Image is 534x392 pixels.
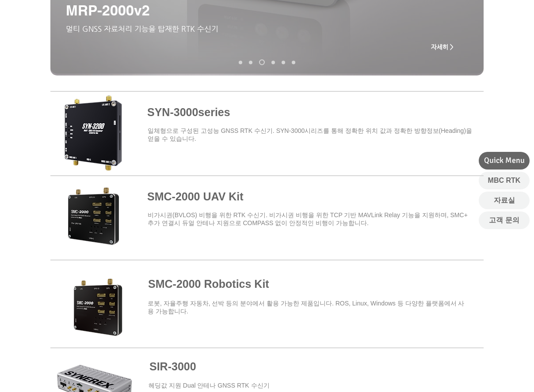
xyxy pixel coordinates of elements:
span: ​비가시권(BVLOS) 비행을 위한 RTK 수신기. 비가시권 비행을 위한 TCP 기반 MAVLink Relay 기능을 지원하며, SMC+ 추가 연결시 듀얼 안테나 지원으로 C... [148,211,468,226]
div: Quick Menu [479,152,530,170]
nav: 슬라이드 [236,60,299,65]
a: SIR-3000 [149,360,196,373]
a: MRP-2000v2 [259,60,265,65]
a: TDR-3000 [282,60,285,64]
span: Quick Menu [484,155,525,166]
a: MDU-2000 UAV Kit [292,60,295,64]
a: 자료실 [479,192,530,209]
span: ​멀티 GNSS 자료처리 기능을 탑재한 RTK 수신기 [66,24,218,33]
span: 자료실 [494,196,515,205]
a: 고객 문의 [479,211,530,229]
iframe: Wix Chat [432,354,534,392]
span: MBC RTK [488,176,521,185]
span: MRP-2000v2 [66,2,150,19]
a: MBC RTK [479,172,530,189]
span: 고객 문의 [489,215,519,225]
a: MRD-1000v2 [271,60,275,64]
a: ​헤딩값 지원 Dual 안테나 GNSS RTK 수신기 [149,382,270,389]
span: 자세히 > [431,43,454,50]
a: 자세히 > [424,38,460,56]
a: SMC-2000 [249,60,252,64]
a: SYN-3000 series [239,60,242,64]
